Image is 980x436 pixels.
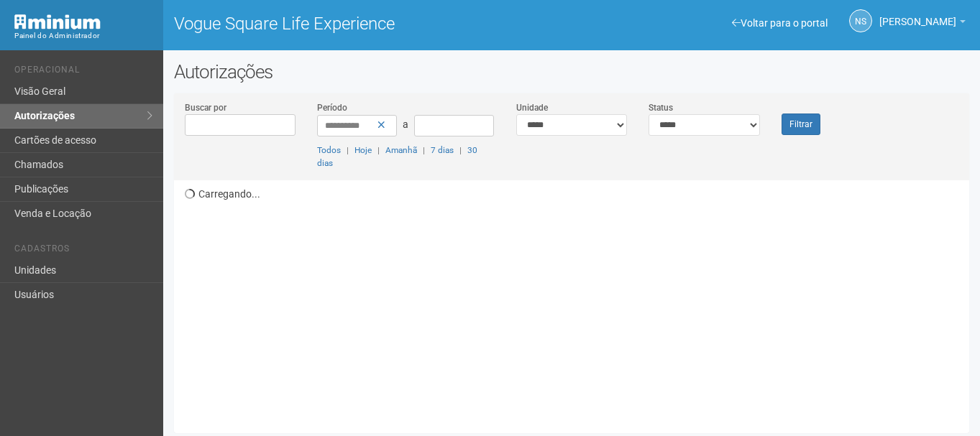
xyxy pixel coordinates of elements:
button: Filtrar [782,113,820,135]
a: 7 dias [431,145,454,155]
img: Minium [14,14,101,29]
h1: Vogue Square Life Experience [174,14,561,33]
a: Amanhã [385,145,417,155]
h2: Autorizações [174,61,969,83]
span: Nicolle Silva [879,2,956,27]
div: Carregando... [185,180,969,422]
span: | [377,145,380,155]
span: | [347,145,349,155]
div: Painel do Administrador [14,29,152,42]
a: [PERSON_NAME] [879,18,966,29]
label: Unidade [516,101,548,114]
span: | [459,145,462,155]
a: Todos [317,145,341,155]
label: Período [317,101,347,114]
label: Status [649,101,673,114]
a: NS [849,9,872,32]
li: Operacional [14,65,152,80]
a: Hoje [354,145,372,155]
a: Voltar para o portal [732,17,828,29]
label: Buscar por [185,101,226,114]
span: a [403,119,408,130]
li: Cadastros [14,243,152,259]
span: | [423,145,425,155]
